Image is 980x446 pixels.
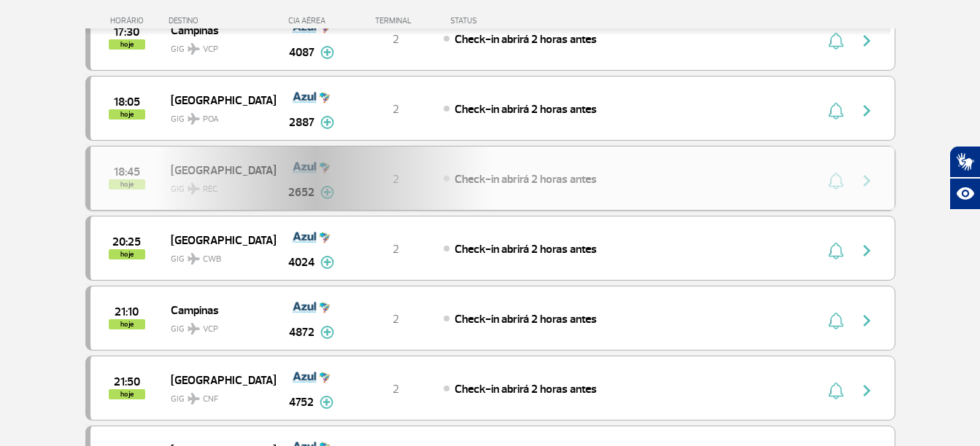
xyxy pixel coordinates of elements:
img: destiny_airplane.svg [188,43,200,55]
span: 2 [393,242,399,257]
span: [GEOGRAPHIC_DATA] [171,370,264,389]
span: GIG [171,245,264,266]
span: Check-in abrirá 2 horas antes [455,382,597,396]
img: mais-info-painel-voo.svg [320,46,334,59]
img: sino-painel-voo.svg [828,102,844,120]
span: GIG [171,385,264,406]
span: 4872 [289,324,315,341]
span: 2025-09-26 21:10:00 [115,307,139,317]
span: 2 [393,312,399,326]
div: CIA AÉREA [275,16,348,26]
span: hoje [109,389,145,399]
span: 2025-09-26 18:05:00 [114,97,140,107]
div: DESTINO [169,16,275,26]
img: seta-direita-painel-voo.svg [858,32,876,50]
span: hoje [109,39,145,50]
div: HORÁRIO [90,16,169,26]
img: seta-direita-painel-voo.svg [858,382,876,399]
img: mais-info-painel-voo.svg [320,396,333,409]
button: Abrir recursos assistivos. [949,178,980,210]
span: hoje [109,249,145,259]
span: 2025-09-26 20:25:00 [112,237,141,247]
span: 4087 [289,44,315,61]
img: sino-painel-voo.svg [828,382,844,399]
span: 2 [393,102,399,117]
img: mais-info-painel-voo.svg [320,256,334,269]
span: CNF [203,393,218,406]
img: sino-painel-voo.svg [828,312,844,329]
span: 4752 [289,394,314,411]
img: seta-direita-painel-voo.svg [858,102,876,120]
div: TERMINAL [348,16,443,26]
button: Abrir tradutor de língua de sinais. [949,146,980,178]
div: STATUS [443,16,562,26]
span: hoje [109,109,145,120]
span: [GEOGRAPHIC_DATA] [171,90,264,109]
span: 2 [393,32,399,47]
img: destiny_airplane.svg [188,253,200,265]
img: destiny_airplane.svg [188,113,200,125]
span: 4024 [288,254,315,271]
span: CWB [203,253,221,266]
span: GIG [171,315,264,336]
span: VCP [203,43,218,56]
img: seta-direita-painel-voo.svg [858,242,876,259]
span: Check-in abrirá 2 horas antes [455,32,597,47]
span: Check-in abrirá 2 horas antes [455,242,597,257]
img: sino-painel-voo.svg [828,32,844,50]
span: Check-in abrirá 2 horas antes [455,102,597,117]
span: POA [203,113,219,126]
span: [GEOGRAPHIC_DATA] [171,230,264,249]
span: 2025-09-26 17:30:00 [114,27,139,37]
span: Campinas [171,300,264,319]
div: Plugin de acessibilidade da Hand Talk. [949,146,980,210]
span: VCP [203,323,218,336]
img: sino-painel-voo.svg [828,242,844,259]
img: mais-info-painel-voo.svg [320,326,334,339]
span: hoje [109,319,145,329]
img: seta-direita-painel-voo.svg [858,312,876,329]
span: Check-in abrirá 2 horas antes [455,312,597,326]
img: destiny_airplane.svg [188,323,200,334]
span: 2887 [289,114,315,131]
img: mais-info-painel-voo.svg [320,116,334,129]
img: destiny_airplane.svg [188,393,200,404]
span: GIG [171,35,264,56]
span: GIG [171,105,264,126]
span: 2 [393,382,399,396]
span: 2025-09-26 21:50:00 [114,377,140,387]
